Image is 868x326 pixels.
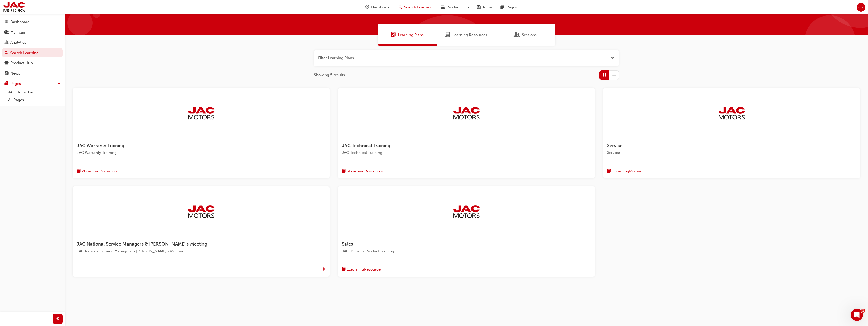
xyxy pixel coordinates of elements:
[858,4,864,10] span: JQ
[56,316,60,322] span: prev-icon
[5,20,8,24] span: guage-icon
[391,32,396,38] span: Learning Plans
[612,168,646,174] span: 1 Learning Resource
[347,267,381,272] span: 1 Learning Resource
[2,17,63,27] a: Dashboard
[82,168,118,174] span: 2 Learning Resources
[437,24,496,46] a: Learning ResourcesLearning Resources
[378,24,437,46] a: Learning PlansLearning Plans
[5,71,8,76] span: news-icon
[338,186,595,277] a: jac-portalSalesJAC T9 Sales Product trainingbook-icon1LearningResource
[365,4,369,10] span: guage-icon
[857,3,865,12] button: JQ
[2,16,63,79] button: DashboardMy TeamAnalyticsSearch LearningProduct HubNews
[718,106,746,120] img: jac-portal
[342,241,353,247] span: Sales
[77,248,326,254] span: JAC National Service Managers & [PERSON_NAME]’s Meeting
[452,32,487,38] span: Learning Resources
[77,168,81,174] span: book-icon
[496,24,555,46] a: SessionsSessions
[501,4,504,10] span: pages-icon
[5,61,8,66] span: car-icon
[10,81,21,87] div: Pages
[441,4,445,10] span: car-icon
[361,2,394,12] a: guage-iconDashboard
[612,72,616,78] span: List
[477,4,481,10] span: news-icon
[611,55,615,61] button: Open the filter
[399,4,402,10] span: search-icon
[371,4,390,10] span: Dashboard
[342,168,383,174] button: book-icon3LearningResources
[73,88,330,178] a: jac-portalJAC Warranty Training.JAC Warranty Training.book-icon2LearningResources
[342,266,346,273] span: book-icon
[861,309,865,313] span: 1
[445,32,450,38] span: Learning Resources
[2,58,63,68] a: Product Hub
[515,32,520,38] span: Sessions
[507,4,517,10] span: Pages
[187,106,215,120] img: jac-portal
[342,266,381,273] button: book-icon1LearningResource
[473,2,497,12] a: news-iconNews
[607,168,611,174] span: book-icon
[10,60,33,66] div: Product Hub
[6,88,63,96] a: JAC Home Page
[77,168,118,174] button: book-icon2LearningResources
[447,4,469,10] span: Product Hub
[603,88,860,178] a: jac-portalServiceServicebook-icon1LearningResource
[398,32,424,38] span: Learning Plans
[5,30,8,35] span: people-icon
[73,186,330,277] a: jac-portalJAC National Service Managers & [PERSON_NAME]’s MeetingJAC National Service Managers & ...
[404,4,433,10] span: Search Learning
[2,79,63,88] button: Pages
[607,143,622,149] span: Service
[603,72,606,78] span: Grid
[483,4,493,10] span: News
[5,51,8,55] span: search-icon
[347,168,383,174] span: 3 Learning Resources
[77,241,207,247] span: JAC National Service Managers & [PERSON_NAME]’s Meeting
[10,71,20,76] div: News
[2,28,63,37] a: My Team
[5,81,8,86] span: pages-icon
[342,248,591,254] span: JAC T9 Sales Product training
[10,40,26,45] div: Analytics
[2,38,63,47] a: Analytics
[452,205,480,218] img: jac-portal
[497,2,521,12] a: pages-iconPages
[57,80,61,87] span: up-icon
[437,2,473,12] a: car-iconProduct Hub
[77,143,126,149] span: JAC Warranty Training.
[10,29,26,35] div: My Team
[342,168,346,174] span: book-icon
[77,150,326,156] span: JAC Warranty Training.
[187,205,215,218] img: jac-portal
[6,96,63,104] a: All Pages
[342,150,591,156] span: JAC Technical Training
[607,168,646,174] button: book-icon1LearningResource
[3,2,26,13] img: jac-portal
[322,266,326,273] span: next-icon
[10,19,30,25] div: Dashboard
[342,143,390,149] span: JAC Technical Training
[314,72,345,78] span: Showing 5 results
[338,88,595,178] a: jac-portalJAC Technical TrainingJAC Technical Trainingbook-icon3LearningResources
[522,32,537,38] span: Sessions
[5,40,8,45] span: chart-icon
[394,2,437,12] a: search-iconSearch Learning
[2,69,63,78] a: News
[452,106,480,120] img: jac-portal
[851,309,863,321] iframe: Intercom live chat
[2,48,63,58] a: Search Learning
[607,150,856,156] span: Service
